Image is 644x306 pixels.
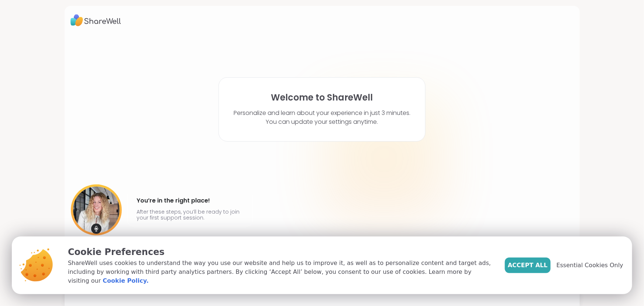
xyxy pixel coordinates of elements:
[70,12,121,29] img: ShareWell Logo
[508,261,548,270] span: Accept All
[505,258,551,273] button: Accept All
[271,92,373,103] h1: Welcome to ShareWell
[234,109,410,126] p: Personalize and learn about your experience in just 3 minutes. You can update your settings anytime.
[68,245,493,259] p: Cookie Preferences
[103,276,148,285] a: Cookie Policy.
[91,224,101,234] img: mic icon
[137,195,243,207] h4: You’re in the right place!
[557,261,623,270] span: Essential Cookies Only
[137,209,243,221] p: After these steps, you’ll be ready to join your first support session.
[68,259,493,285] p: ShareWell uses cookies to understand the way you use our website and help us to improve it, as we...
[71,184,122,235] img: User image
